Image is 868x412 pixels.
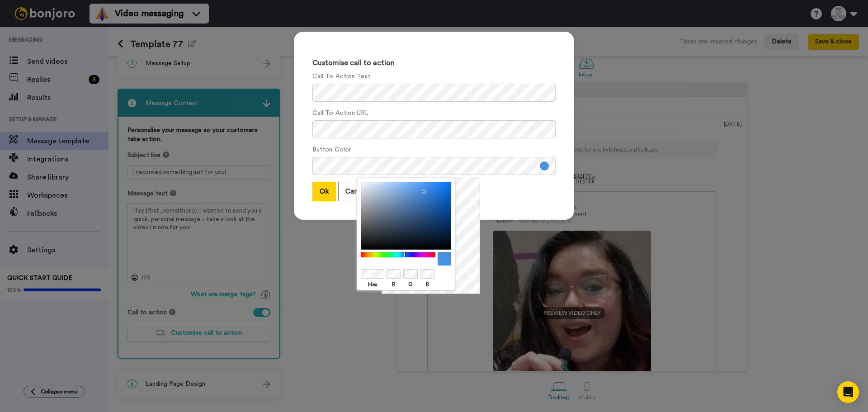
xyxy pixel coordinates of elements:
[837,381,859,403] div: Open Intercom Messenger
[312,59,556,67] h3: Customise call to action
[361,280,384,289] label: Hex
[312,145,351,155] label: Button Color
[338,182,374,201] button: Cancel
[403,280,418,289] label: G
[387,280,401,289] label: R
[312,182,336,201] button: Ok
[312,72,371,81] label: Call To Action Text
[420,280,434,289] label: B
[312,109,368,118] label: Call To Action URL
